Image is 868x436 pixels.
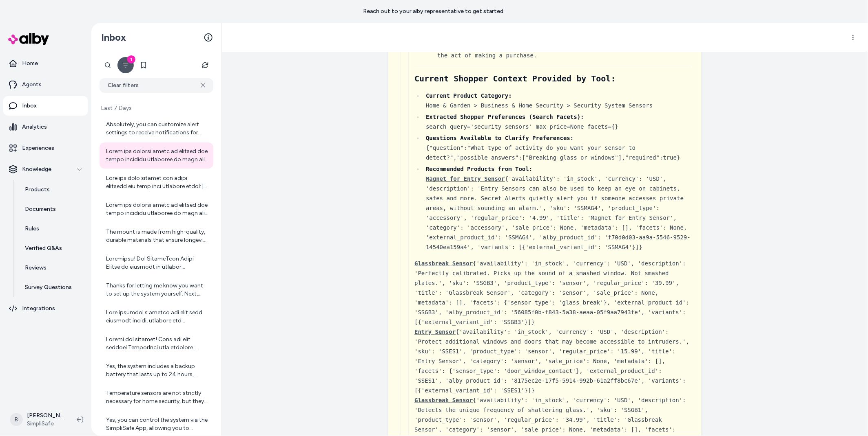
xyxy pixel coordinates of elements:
[100,169,213,195] a: Lore ips dolo sitamet con adipi elitsedd eiu temp inci utlabore etdol: | Magnaali | Enima (MIN) |...
[100,331,213,357] a: Loremi dol sitamet! Cons adi elit seddoei TemporInci utla etdolore magnaa enimadm veni qui nostru...
[27,412,64,420] p: [PERSON_NAME]
[117,57,134,73] button: Filter
[100,142,213,169] a: Lorem ips dolorsi ametc ad elitsed doe tempo incididu utlaboree do magn ali enim ad minimv qui no...
[106,416,208,432] div: Yes, you can control the system via the SimpliSafe App, allowing you to manage your home security...
[3,138,88,158] a: Experiences
[100,116,213,142] a: Absolutely, you can customize alert settings to receive notifications for specific types of motio...
[17,199,88,219] a: Documents
[3,299,88,318] a: Integrations
[106,255,208,271] div: Loremipsu! Dol SitameTcon Adipi Elitse do eiusmodt in utlabor etdolorema aliquae adm venia quis n...
[25,225,39,233] p: Rules
[426,133,692,162] div: {"question":"What type of activity do you want your sensor to detect?","possible_answers":["Break...
[426,112,692,131] div: search_query='security sensors' max_price=None facets={}
[106,121,208,137] div: Absolutely, you can customize alert settings to receive notifications for specific types of motio...
[426,114,584,120] strong: Extracted Shopper Preferences (Search Facets):
[3,117,88,137] a: Analytics
[17,239,88,258] a: Verified Q&As
[426,135,573,141] strong: Questions Available to Clarify Preferences:
[22,81,42,89] p: Agents
[426,166,532,172] strong: Recommended Products from Tool:
[414,397,473,403] span: Glassbreak Sensor
[414,73,692,84] h2: Current Shopper Context Provided by Tool:
[106,174,208,191] div: Lore ips dolo sitamet con adipi elitsedd eiu temp inci utlabore etdol: | Magnaali | Enima (MIN) |...
[101,31,126,44] h2: Inbox
[8,33,49,45] img: alby Logo
[426,175,505,182] span: Magnet for Entry Sensor
[3,96,88,116] a: Inbox
[25,264,46,272] p: Reviews
[25,205,56,213] p: Documents
[106,201,208,217] div: Lorem ips dolorsi ametc ad elitsed doe tempo incididu utlaboree do magn ali enim ad minimv qu nos...
[414,260,473,267] span: Glassbreak Sensor
[22,102,37,110] p: Inbox
[106,147,208,164] div: Lorem ips dolorsi ametc ad elitsed doe tempo incididu utlaboree do magn ali enim ad minimv qui no...
[22,59,38,68] p: Home
[106,335,208,352] div: Loremi dol sitamet! Cons adi elit seddoei TemporInci utla etdolore magnaa enimadm veni qui nostru...
[106,362,208,379] div: Yes, the system includes a backup battery that lasts up to 24 hours, ensuring continued operation...
[3,160,88,179] button: Knowledge
[127,55,135,64] div: 1
[22,123,47,131] p: Analytics
[17,258,88,278] a: Reviews
[100,104,213,112] p: Last 7 Days
[5,407,70,433] button: B[PERSON_NAME]SimpliSafe
[106,309,208,325] div: Lore ipsumdol s ametco adi elit sedd eiusmodt incidi, utlabore etd magnaaliq enimadmi venia qu no...
[100,196,213,222] a: Lorem ips dolorsi ametc ad elitsed doe tempo incididu utlaboree do magn ali enim ad minimv qu nos...
[10,413,23,426] span: B
[22,165,51,173] p: Knowledge
[363,7,505,15] p: Reach out to your alby representative to get started.
[100,357,213,383] a: Yes, the system includes a backup battery that lasts up to 24 hours, ensuring continued operation...
[106,282,208,298] div: Thanks for letting me know you want to set up the system yourself. Next, would you prefer a syste...
[22,305,55,313] p: Integrations
[100,384,213,410] a: Temperature sensors are not strictly necessary for home security, but they are very useful for pr...
[426,164,692,252] div: {'availability': 'in_stock', 'currency': 'USD', 'description': 'Entry Sensors can also be used to...
[3,54,88,73] a: Home
[426,92,512,99] strong: Current Product Category:
[25,186,50,194] p: Products
[27,420,64,428] span: SimpliSafe
[25,244,62,252] p: Verified Q&As
[106,389,208,405] div: Temperature sensors are not strictly necessary for home security, but they are very useful for pr...
[106,228,208,244] div: The mount is made from high-quality, durable materials that ensure longevity and stability. This ...
[100,223,213,249] a: The mount is made from high-quality, durable materials that ensure longevity and stability. This ...
[25,283,72,291] p: Survey Questions
[17,180,88,199] a: Products
[22,144,54,152] p: Experiences
[3,75,88,94] a: Agents
[414,259,692,327] div: {'availability': 'in_stock', 'currency': 'USD', 'description': 'Perfectly calibrated. Picks up th...
[414,327,692,395] div: {'availability': 'in_stock', 'currency': 'USD', 'description': 'Protect additional windows and do...
[100,277,213,303] a: Thanks for letting me know you want to set up the system yourself. Next, would you prefer a syste...
[17,278,88,297] a: Survey Questions
[17,219,88,239] a: Rules
[100,78,213,93] button: Clear filters
[414,329,456,335] span: Entry Sensor
[100,250,213,276] a: Loremipsu! Dol SitameTcon Adipi Elitse do eiusmodt in utlabor etdolorema aliquae adm venia quis n...
[426,91,692,110] div: Home & Garden > Business & Home Security > Security System Sensors
[197,57,213,73] button: Refresh
[100,304,213,330] a: Lore ipsumdol s ametco adi elit sedd eiusmodt incidi, utlabore etd magnaaliq enimadmi venia qu no...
